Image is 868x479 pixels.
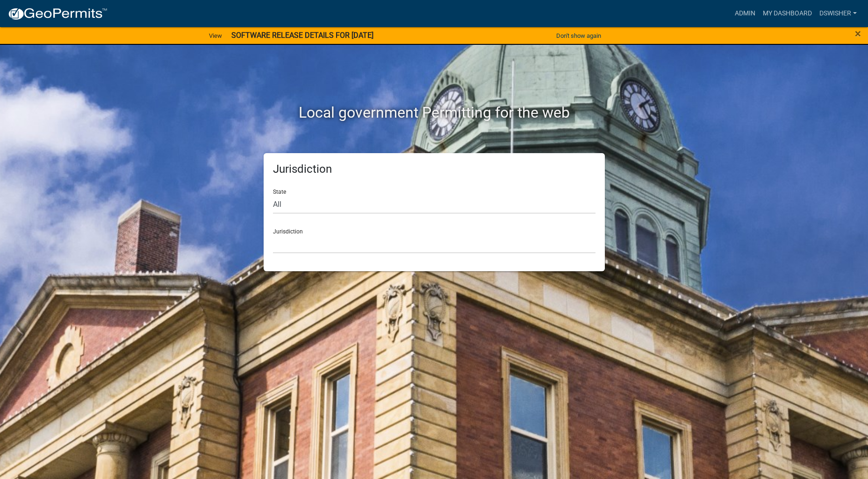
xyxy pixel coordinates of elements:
button: Close [855,28,861,39]
h5: Jurisdiction [273,162,595,176]
a: dswisher [816,5,861,22]
span: × [855,27,861,40]
a: View [205,28,226,43]
button: Don't show again [552,28,605,43]
strong: SOFTWARE RELEASE DETAILS FOR [DATE] [231,31,373,40]
a: My Dashboard [759,5,816,22]
a: Admin [731,5,759,22]
h2: Local government Permitting for the web [175,104,694,121]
